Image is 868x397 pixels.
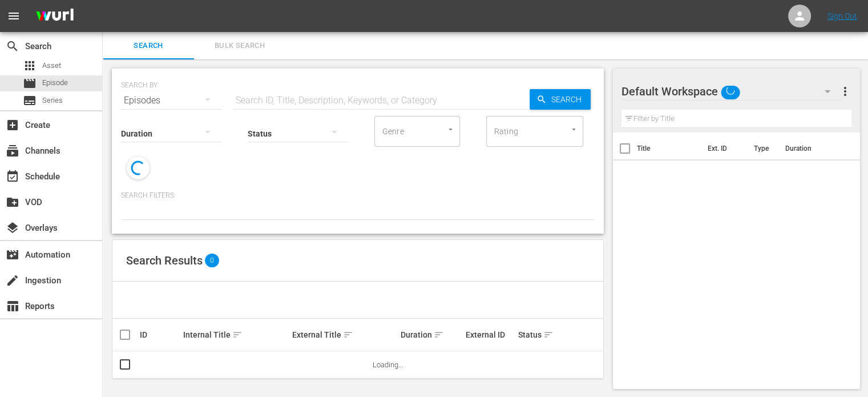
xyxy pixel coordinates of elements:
[568,124,579,135] button: Open
[292,328,397,342] div: External Title
[6,274,19,287] span: Ingestion
[121,191,595,200] p: Search Filters:
[637,133,701,165] th: Title
[547,89,591,110] span: Search
[205,254,219,267] span: 0
[42,60,61,71] span: Asset
[838,85,851,98] span: more_vert
[466,330,514,339] div: External ID
[27,3,82,30] img: ans4CAIJ8jUAAAAAAAAAAAAAAAAAAAAAAAAgQb4GAAAAAAAAAAAAAAAAAAAAAAAAJMjXAAAAAAAAAAAAAAAAAAAAAAAAgAT5G...
[42,95,63,106] span: Series
[543,330,554,340] span: sort
[232,330,243,340] span: sort
[6,221,19,235] span: Overlays
[778,133,846,165] th: Duration
[434,330,444,340] span: sort
[121,85,221,117] div: Episodes
[746,133,778,165] th: Type
[183,328,288,342] div: Internal Title
[201,39,278,53] span: Bulk Search
[701,133,746,165] th: Ext. ID
[6,144,19,158] span: Channels
[827,11,857,21] a: Sign Out
[6,195,19,209] span: VOD
[530,89,591,110] button: Search
[838,78,851,105] button: more_vert
[23,77,37,90] span: Episode
[445,124,456,135] button: Open
[7,9,21,23] span: menu
[518,328,558,342] div: Status
[6,299,19,313] span: Reports
[6,118,19,132] span: Create
[401,328,462,342] div: Duration
[23,94,37,107] span: Series
[343,330,353,340] span: sort
[6,39,19,53] span: Search
[23,59,37,73] span: Asset
[126,254,203,267] span: Search Results
[110,39,187,53] span: Search
[6,170,19,183] span: Schedule
[621,75,842,107] div: Default Workspace
[140,330,180,339] div: ID
[6,248,19,262] span: Automation
[42,77,68,89] span: Episode
[372,360,403,369] span: Loading...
